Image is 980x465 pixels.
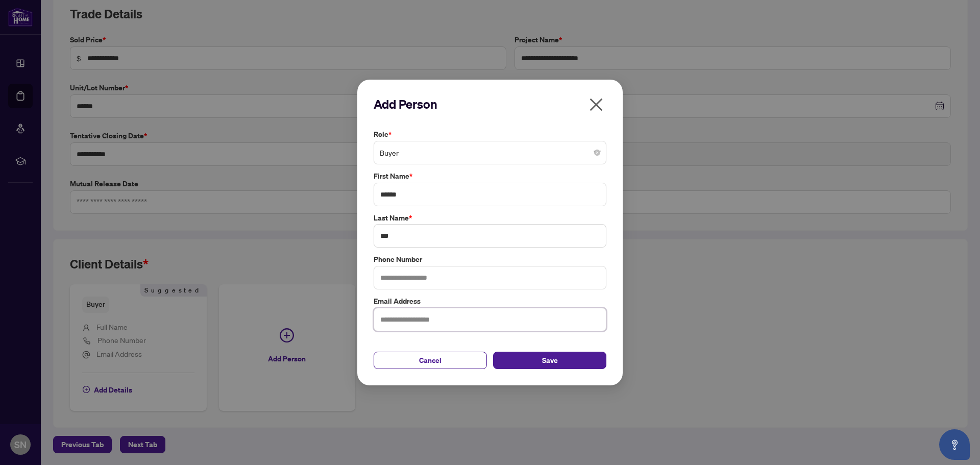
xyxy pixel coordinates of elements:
[374,254,606,265] label: Phone Number
[594,150,600,156] span: close-circle
[939,429,970,460] button: Open asap
[542,352,558,369] span: Save
[374,170,606,182] label: First Name
[374,129,606,140] label: Role
[374,296,606,307] label: Email Address
[374,96,606,112] h2: Add Person
[419,352,442,369] span: Cancel
[380,143,600,162] span: Buyer
[493,352,606,369] button: Save
[374,212,606,224] label: Last Name
[588,96,604,113] span: close
[374,352,487,369] button: Cancel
